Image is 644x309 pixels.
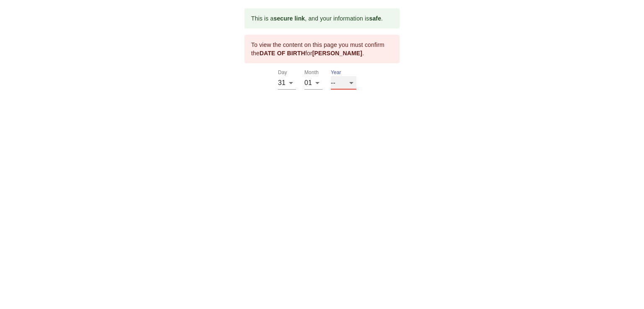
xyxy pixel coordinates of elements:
label: Day [278,70,287,75]
div: This is a , and your information is . [251,11,383,26]
b: DATE OF BIRTH [260,50,305,57]
b: secure link [273,15,305,22]
div: To view the content on this page you must confirm the for . [251,37,393,61]
label: Month [304,70,319,75]
label: Year [331,70,341,75]
b: [PERSON_NAME] [312,50,362,57]
b: safe [369,15,381,22]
